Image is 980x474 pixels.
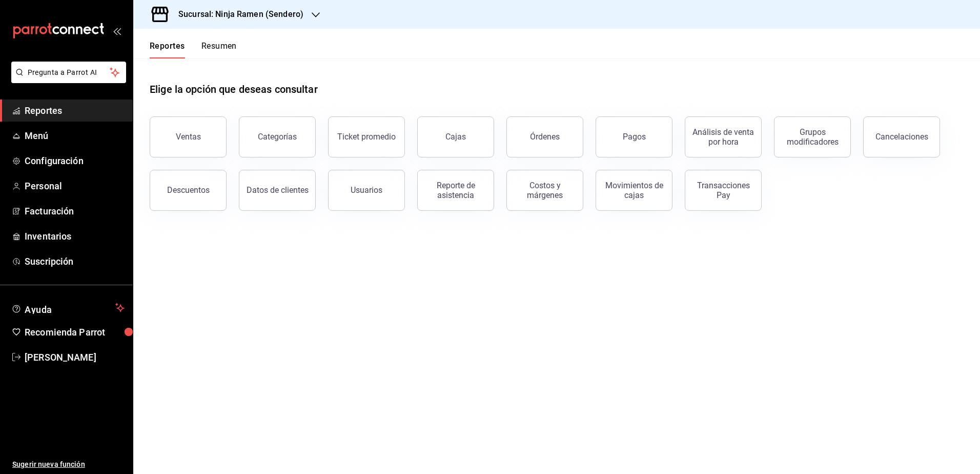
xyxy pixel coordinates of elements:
button: Pagos [596,116,672,157]
div: Usuarios [351,185,382,195]
button: Grupos modificadores [774,116,851,157]
button: Reportes [150,41,185,58]
button: Datos de clientes [239,170,316,211]
div: Pagos [623,132,646,142]
div: Transacciones Pay [691,181,755,200]
span: [PERSON_NAME] [25,350,125,364]
h1: Elige la opción que deseas consultar [150,82,318,97]
button: Análisis de venta por hora [685,116,762,157]
div: Órdenes [530,132,560,142]
button: Órdenes [506,116,583,157]
span: Facturación [25,204,125,218]
span: Reportes [25,104,125,117]
button: Descuentos [150,170,227,211]
h3: Sucursal: Ninja Ramen (Sendero) [170,8,303,21]
button: Transacciones Pay [685,170,762,211]
a: Cajas [417,116,494,157]
button: Movimientos de cajas [596,170,672,211]
span: Suscripción [25,254,125,268]
span: Menú [25,129,125,143]
button: Pregunta a Parrot AI [11,62,126,83]
span: Inventarios [25,229,125,243]
button: open_drawer_menu [113,27,121,35]
span: Ayuda [25,302,111,314]
div: Cajas [445,131,466,143]
a: Pregunta a Parrot AI [7,74,126,85]
div: Categorías [258,132,297,142]
div: Datos de clientes [247,185,309,195]
button: Categorías [239,116,316,157]
button: Ticket promedio [328,116,405,157]
div: Grupos modificadores [781,127,844,147]
div: Reporte de asistencia [424,181,487,200]
div: Movimientos de cajas [602,181,666,200]
div: Cancelaciones [875,132,928,142]
button: Resumen [201,41,237,58]
button: Reporte de asistencia [417,170,494,211]
button: Cancelaciones [863,116,940,157]
span: Pregunta a Parrot AI [28,67,110,78]
div: Costos y márgenes [513,181,577,200]
button: Usuarios [328,170,405,211]
div: Ticket promedio [337,132,396,142]
span: Sugerir nueva función [12,459,125,470]
div: Descuentos [167,185,210,195]
button: Ventas [150,116,227,157]
span: Recomienda Parrot [25,325,125,339]
span: Configuración [25,154,125,168]
div: Ventas [176,132,201,142]
button: Costos y márgenes [506,170,583,211]
span: Personal [25,179,125,193]
div: Análisis de venta por hora [691,127,755,147]
div: navigation tabs [150,41,237,58]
